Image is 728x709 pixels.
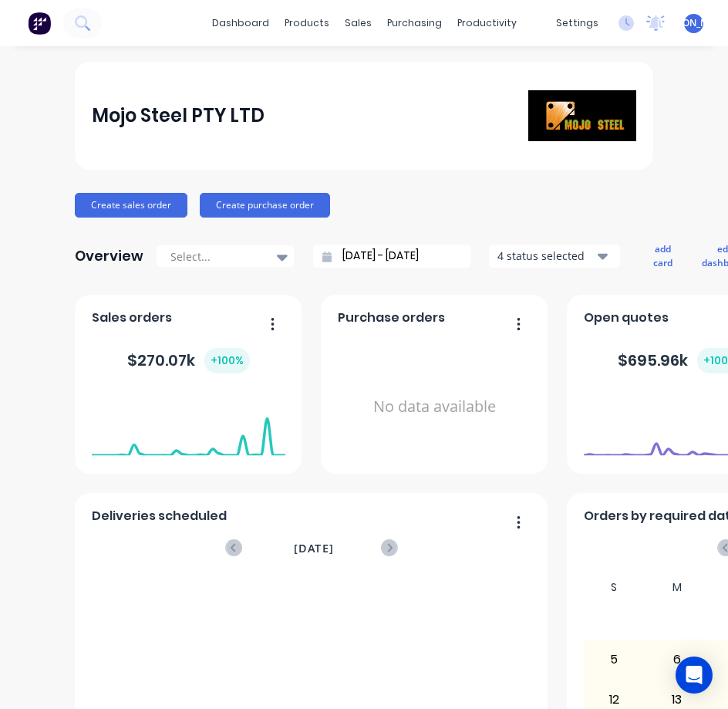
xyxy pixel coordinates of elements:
[204,348,250,373] div: + 100 %
[489,245,620,268] button: 4 status selected
[127,348,250,373] div: $ 270.07k
[450,12,524,35] div: productivity
[92,100,265,131] div: Mojo Steel PTY LTD
[200,193,330,218] button: Create purchase order
[294,540,334,557] span: [DATE]
[584,309,669,327] span: Open quotes
[584,640,645,679] div: 5
[75,241,143,272] div: Overview
[583,576,646,599] div: S
[676,657,713,694] div: Open Intercom Messenger
[75,193,187,218] button: Create sales order
[338,333,531,479] div: No data available
[548,12,606,35] div: settings
[646,640,708,679] div: 6
[497,248,595,264] div: 4 status selected
[643,239,682,273] button: add card
[379,12,450,35] div: purchasing
[338,309,445,327] span: Purchase orders
[337,12,379,35] div: sales
[92,309,172,327] span: Sales orders
[28,12,51,35] img: Factory
[528,90,636,141] img: Mojo Steel PTY LTD
[204,12,277,35] a: dashboard
[277,12,337,35] div: products
[645,576,709,599] div: M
